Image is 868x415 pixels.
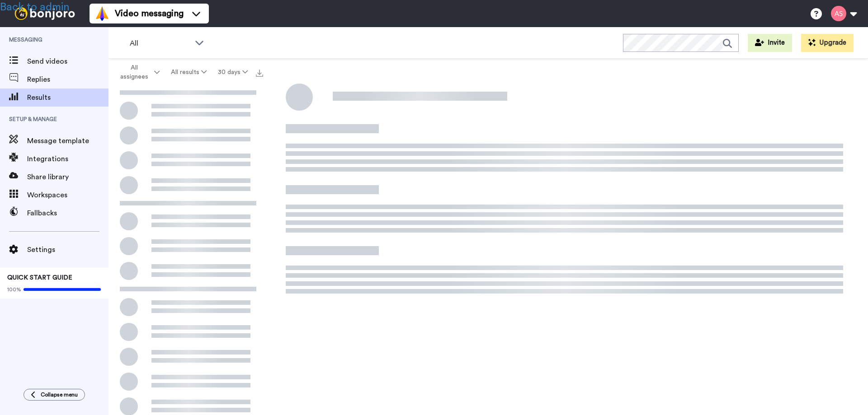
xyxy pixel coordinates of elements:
span: QUICK START GUIDE [7,275,72,281]
img: vm-color.svg [95,6,109,21]
button: Upgrade [801,34,854,52]
button: All results [165,64,212,80]
span: Video messaging [115,7,184,20]
span: Results [27,92,108,103]
button: All assignees [110,60,165,85]
span: Settings [27,244,108,255]
span: Message template [27,135,108,146]
span: 100% [7,286,21,293]
span: Replies [27,74,108,85]
span: Integrations [27,154,108,164]
button: Collapse menu [24,389,85,401]
button: 30 days [212,64,253,80]
span: All [130,38,190,49]
span: Send videos [27,56,108,67]
img: export.svg [256,70,263,77]
button: Invite [748,34,792,52]
span: Share library [27,172,108,182]
span: Fallbacks [27,208,108,219]
span: Collapse menu [41,391,78,398]
button: Export all results that match these filters now. [253,65,266,79]
span: Workspaces [27,190,108,201]
span: All assignees [116,63,152,81]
